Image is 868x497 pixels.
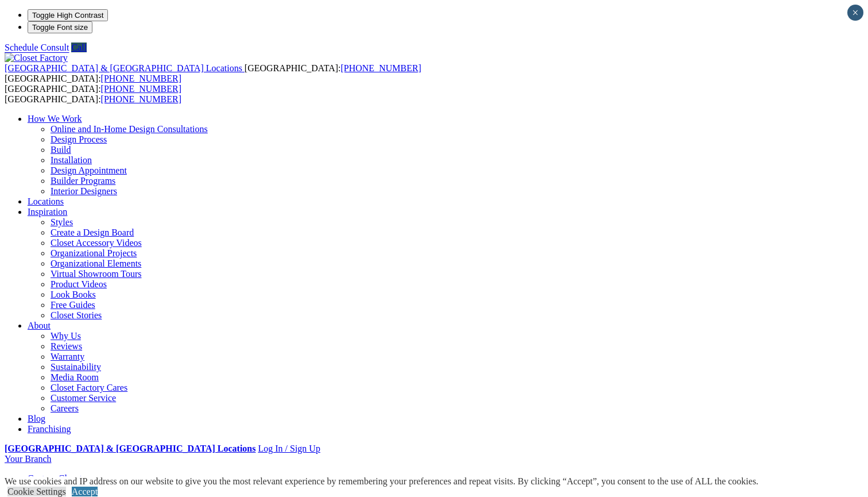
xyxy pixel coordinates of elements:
[51,341,82,351] a: Reviews
[28,207,67,217] a: Inspiration
[51,134,107,144] a: Design Process
[51,279,107,289] a: Product Videos
[5,63,242,73] span: [GEOGRAPHIC_DATA] & [GEOGRAPHIC_DATA] Locations
[258,444,320,453] a: Log In / Sign Up
[51,124,208,134] a: Online and In-Home Design Consultations
[5,454,51,464] a: Your Branch
[51,331,81,341] a: Why Us
[51,217,73,227] a: Styles
[32,23,88,32] span: Toggle Font size
[5,63,421,83] span: [GEOGRAPHIC_DATA]: [GEOGRAPHIC_DATA]:
[71,43,87,52] a: Call
[51,165,127,175] a: Design Appointment
[51,352,84,361] a: Warranty
[5,53,68,63] img: Closet Factory
[28,321,51,330] a: About
[51,403,79,413] a: Careers
[32,11,103,20] span: Toggle High Contrast
[28,9,108,21] button: Toggle High Contrast
[7,487,66,496] a: Cookie Settings
[5,444,255,453] a: [GEOGRAPHIC_DATA] & [GEOGRAPHIC_DATA] Locations
[51,259,141,268] a: Organizational Elements
[101,74,181,83] a: [PHONE_NUMBER]
[51,269,142,279] a: Virtual Showroom Tours
[72,487,98,496] a: Accept
[5,43,69,52] a: Schedule Consult
[51,186,117,196] a: Interior Designers
[5,476,758,487] div: We use cookies and IP address on our website to give you the most relevant experience by remember...
[5,63,245,73] a: [GEOGRAPHIC_DATA] & [GEOGRAPHIC_DATA] Locations
[28,114,82,124] a: How We Work
[51,176,115,186] a: Builder Programs
[51,290,96,299] a: Look Books
[51,155,92,165] a: Installation
[847,5,863,21] button: Close
[51,248,137,258] a: Organizational Projects
[51,145,71,155] a: Build
[51,300,95,310] a: Free Guides
[51,228,134,237] a: Create a Design Board
[340,63,421,73] a: [PHONE_NUMBER]
[51,310,102,320] a: Closet Stories
[51,372,99,382] a: Media Room
[5,84,181,104] span: [GEOGRAPHIC_DATA]: [GEOGRAPHIC_DATA]:
[51,362,101,372] a: Sustainability
[28,197,64,206] a: Locations
[51,238,142,248] a: Closet Accessory Videos
[101,84,181,94] a: [PHONE_NUMBER]
[28,414,45,423] a: Blog
[28,424,71,434] a: Franchising
[51,383,127,392] a: Closet Factory Cares
[51,393,116,403] a: Customer Service
[101,94,181,104] a: [PHONE_NUMBER]
[28,21,92,33] button: Toggle Font size
[28,473,86,483] a: Custom Closets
